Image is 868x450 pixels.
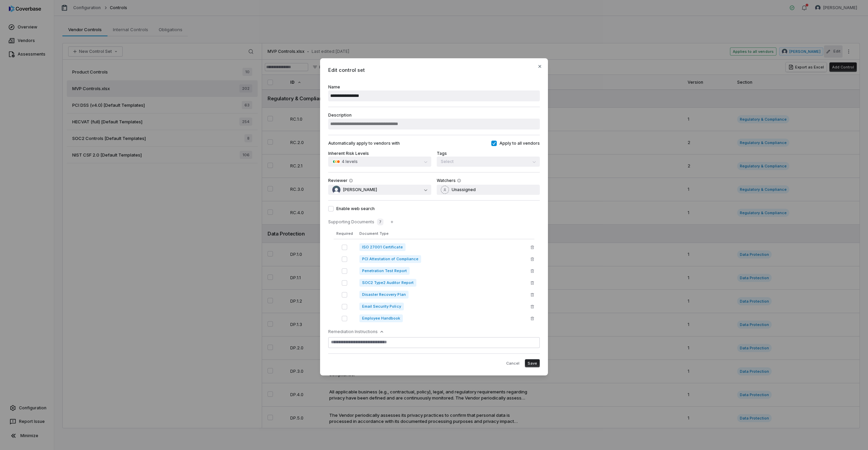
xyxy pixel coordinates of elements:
[437,178,456,183] label: Watchers
[491,141,497,146] button: Apply to all vendors
[336,231,353,236] span: Required
[359,279,416,287] span: SOC2 Type2 Auditor Report
[328,329,378,334] span: Remediation Instructions
[328,206,334,211] button: Enable web search
[328,84,540,101] label: Name
[328,119,540,129] input: Description
[328,141,400,146] h3: Automatically apply to vendors with
[328,90,540,101] input: Name
[491,141,540,146] label: Apply to all vendors
[328,219,374,225] span: Supporting Documents
[359,303,404,310] span: Email Security Policy
[452,187,476,192] span: Unassigned
[359,231,389,236] span: Document Type
[377,219,383,225] span: 7
[437,151,447,156] label: Tags
[525,359,540,367] button: Save
[343,187,377,192] span: [PERSON_NAME]
[359,267,410,275] span: Penetration Test Report
[504,359,522,367] button: Cancel
[528,361,537,366] span: Save
[359,314,403,322] span: Employee Handbook
[359,255,421,263] span: PCI Attestation of Compliance
[332,186,340,194] img: Tomo Majima avatar
[328,206,540,211] label: Enable web search
[328,112,540,129] label: Description
[328,178,348,183] label: Reviewer
[328,151,369,156] label: Inherent Risk Levels
[359,243,406,251] span: ISO 27001 Certificate
[328,66,540,74] span: Edit control set
[359,291,409,299] span: Disaster Recovery Plan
